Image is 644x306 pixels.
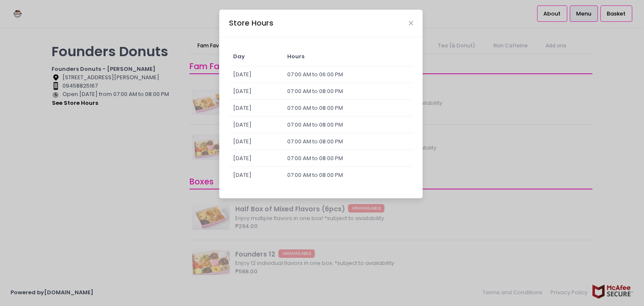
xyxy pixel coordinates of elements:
td: 07:00 AM to 08:00 PM [283,100,413,117]
td: 07:00 AM to 06:00 PM [283,66,413,83]
div: Store Hours [229,18,273,29]
td: Hours [283,47,413,66]
td: [DATE] [229,150,283,167]
td: 07:00 AM to 08:00 PM [283,133,413,150]
td: 07:00 AM to 08:00 PM [283,150,413,167]
td: 07:00 AM to 08:00 PM [283,83,413,100]
td: [DATE] [229,66,283,83]
td: [DATE] [229,83,283,100]
td: 07:00 AM to 08:00 PM [283,167,413,184]
td: [DATE] [229,100,283,117]
td: [DATE] [229,133,283,150]
td: [DATE] [229,167,283,184]
td: 07:00 AM to 08:00 PM [283,117,413,133]
td: Day [229,47,283,66]
button: Close [409,21,413,25]
td: [DATE] [229,117,283,133]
